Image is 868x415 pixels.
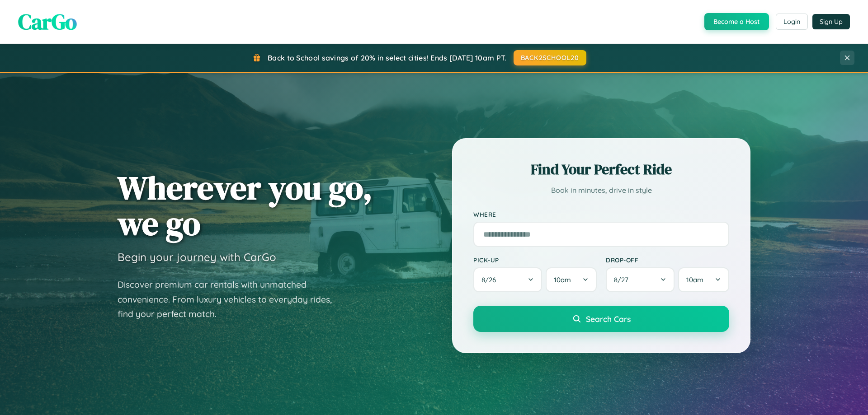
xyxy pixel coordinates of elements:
button: 8/27 [606,267,675,292]
label: Drop-off [606,256,729,264]
label: Where [473,210,729,218]
h3: Begin your journey with CarGo [118,250,276,264]
button: 10am [678,267,729,292]
span: 10am [554,275,571,284]
button: BACK2SCHOOL20 [514,50,586,65]
span: 8 / 27 [614,275,633,284]
button: Become a Host [704,13,769,30]
button: 8/26 [473,267,542,292]
span: CarGo [18,7,77,37]
button: 10am [546,267,597,292]
p: Book in minutes, drive in style [473,184,729,197]
span: Back to School savings of 20% in select cities! Ends [DATE] 10am PT. [268,53,506,62]
button: Login [776,14,808,30]
p: Discover premium car rentals with unmatched convenience. From luxury vehicles to everyday rides, ... [118,277,344,322]
button: Sign Up [812,14,850,29]
h2: Find Your Perfect Ride [473,159,729,179]
span: Search Cars [586,314,631,324]
button: Search Cars [473,306,729,332]
h1: Wherever you go, we go [118,170,373,241]
span: 10am [686,275,703,284]
span: 8 / 26 [481,275,500,284]
label: Pick-up [473,256,597,264]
